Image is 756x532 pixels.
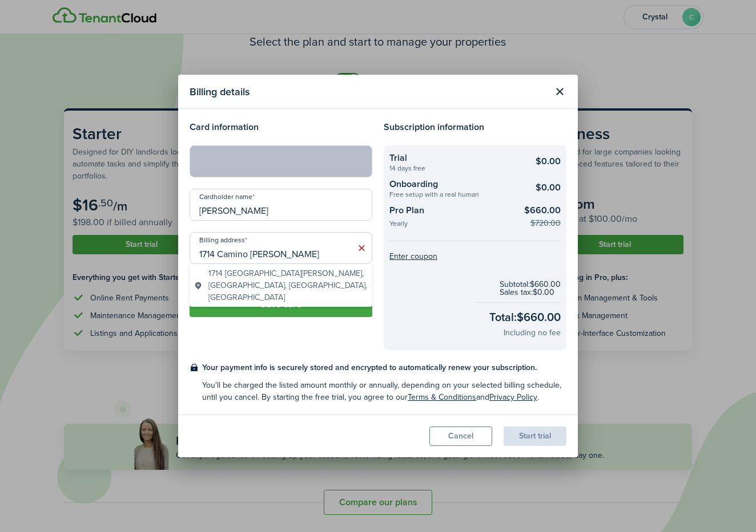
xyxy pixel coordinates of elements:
[408,391,476,403] a: Terms & Conditions
[389,220,518,230] checkout-summary-item-description: Yearly
[190,80,547,103] modal-title: Billing details
[389,177,518,191] checkout-summary-item-title: Onboarding
[504,327,561,339] checkout-total-secondary: Including no fee
[536,155,561,168] checkout-summary-item-main-price: $0.00
[500,281,561,289] checkout-subtotal-item: Subtotal: $660.00
[489,308,561,326] checkout-total-main: Total: $660.00
[389,151,518,165] checkout-summary-item-title: Trial
[197,156,365,167] iframe: Secure card payment input frame
[190,120,372,134] h4: Card information
[202,379,566,403] checkout-terms-secondary: You'll be charged the listed amount monthly or annually, depending on your selected billing sched...
[524,204,561,217] checkout-summary-item-main-price: $660.00
[536,181,561,194] checkout-summary-item-main-price: $0.00
[389,191,518,198] checkout-summary-item-description: Free setup with a real human
[202,362,566,373] checkout-terms-main: Your payment info is securely stored and encrypted to automatically renew your subscription.
[389,165,518,172] checkout-summary-item-description: 14 days free
[429,427,492,446] button: Cancel
[389,253,437,261] button: Enter coupon
[500,289,561,297] checkout-subtotal-item: Sales tax: $0.00
[208,267,368,303] span: 1714 [GEOGRAPHIC_DATA][PERSON_NAME], [GEOGRAPHIC_DATA], [GEOGRAPHIC_DATA], [GEOGRAPHIC_DATA]
[384,120,566,134] h4: Subscription information
[530,217,561,229] checkout-summary-item-old-price: $720.00
[190,232,372,264] input: Start typing the address and then select from the dropdown
[489,391,537,403] a: Privacy Policy
[389,204,518,220] checkout-summary-item-title: Pro Plan
[550,82,569,101] button: Close modal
